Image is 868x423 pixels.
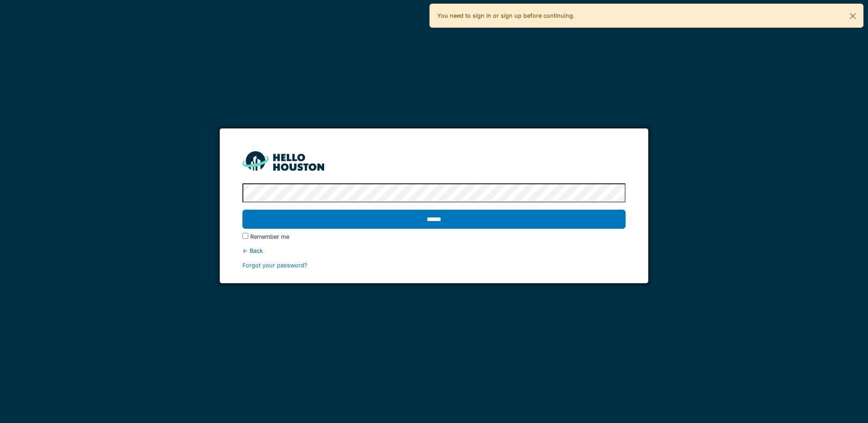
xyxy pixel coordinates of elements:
img: HH_line-BYnF2_Hg.png [242,151,324,171]
a: Forgot your password? [242,262,307,269]
label: Remember me [250,232,289,241]
div: ← Back [242,246,625,255]
div: You need to sign in or sign up before continuing. [429,4,863,28]
button: Close [843,4,863,28]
